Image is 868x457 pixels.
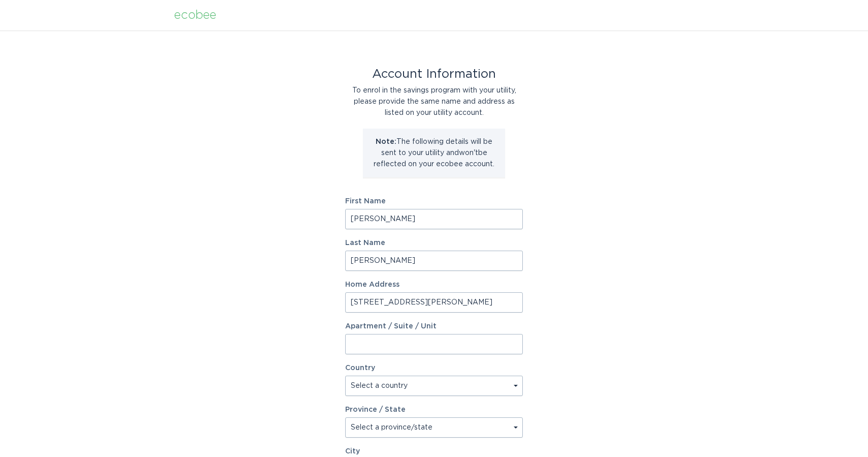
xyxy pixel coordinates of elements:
label: Province / State [345,406,406,413]
label: Home Address [345,281,523,288]
label: First Name [345,198,523,205]
div: Account Information [345,69,523,80]
p: The following details will be sent to your utility and won't be reflected on your ecobee account. [371,136,497,170]
div: To enrol in the savings program with your utility, please provide the same name and address as li... [345,85,523,118]
div: ecobee [174,10,216,21]
strong: Note: [376,138,396,145]
label: City [345,448,523,455]
label: Apartment / Suite / Unit [345,323,523,330]
label: Country [345,364,375,372]
label: Last Name [345,239,523,247]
